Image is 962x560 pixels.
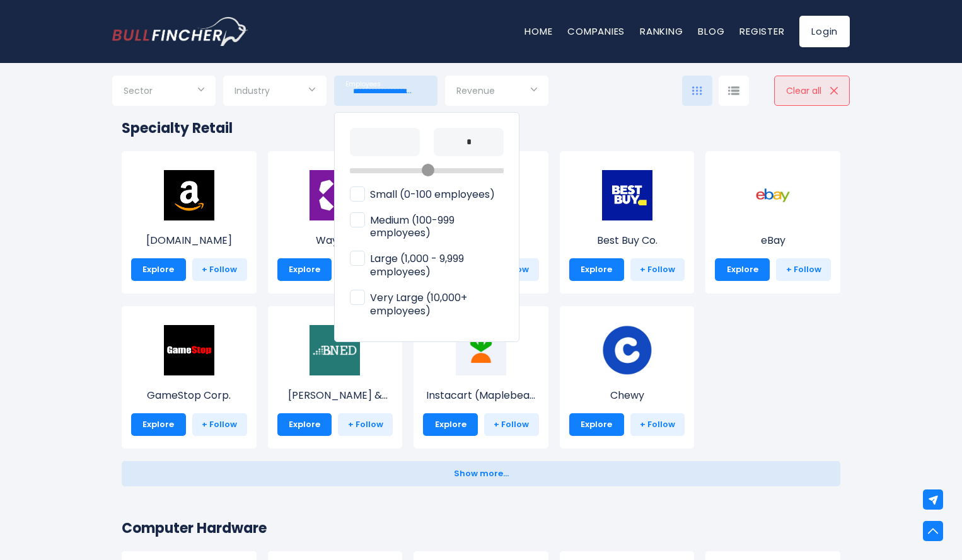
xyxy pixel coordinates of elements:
[350,253,504,279] span: Large (1,000 - 9,999 employees)
[112,17,248,46] img: Bullfincher logo
[345,80,381,88] span: Employees
[739,25,784,38] a: Register
[524,25,552,38] a: Home
[799,16,850,47] a: Login
[456,85,495,96] span: Revenue
[698,25,724,38] a: Blog
[640,25,683,38] a: Ranking
[567,25,625,38] a: Companies
[350,214,504,241] span: Medium (100-999 employees)
[112,17,248,46] a: Go to homepage
[350,188,495,202] span: Small (0-100 employees)
[350,292,504,318] span: Very Large (10,000+ employees)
